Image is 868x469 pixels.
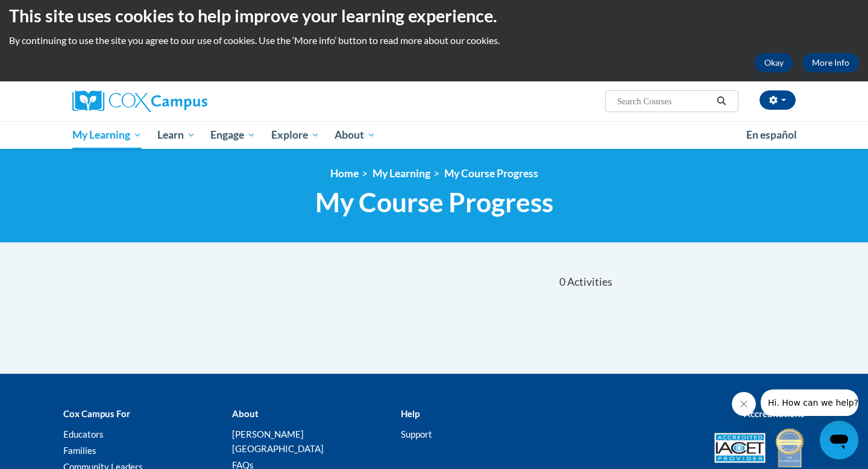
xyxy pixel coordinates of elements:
[63,408,130,419] b: Cox Campus For
[203,121,263,149] a: Engage
[401,408,420,419] b: Help
[820,421,858,459] iframe: Button to launch messaging window
[755,53,793,72] button: Okay
[72,128,142,142] span: My Learning
[9,4,859,28] h2: This site uses cookies to help improve your learning experience.
[567,275,612,289] span: Activities
[444,167,538,180] a: My Course Progress
[401,429,432,439] a: Support
[271,128,319,142] span: Explore
[330,167,359,180] a: Home
[714,433,766,463] img: Accredited IACET® Provider
[149,121,203,149] a: Learn
[559,275,565,289] span: 0
[72,90,207,112] img: Cox Campus
[263,121,327,149] a: Explore
[232,408,259,419] b: About
[210,128,256,142] span: Engage
[759,90,796,110] button: Account Settings
[64,121,149,149] a: My Learning
[746,128,797,141] span: En español
[738,122,805,148] a: En español
[315,186,553,218] span: My Course Progress
[802,53,859,72] a: More Info
[761,389,858,416] iframe: Message from company
[712,94,731,109] button: Search
[232,429,324,454] a: [PERSON_NAME][GEOGRAPHIC_DATA]
[157,128,195,142] span: Learn
[72,90,301,112] a: Cox Campus
[9,34,859,47] p: By continuing to use the site you agree to our use of cookies. Use the ‘More info’ button to read...
[775,427,805,469] img: IDA® Accredited
[54,121,814,149] div: Main menu
[616,94,712,109] input: Search Courses
[373,167,430,180] a: My Learning
[63,445,96,456] a: Families
[63,429,104,439] a: Educators
[732,392,756,416] iframe: Close message
[327,121,384,149] a: About
[335,128,376,142] span: About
